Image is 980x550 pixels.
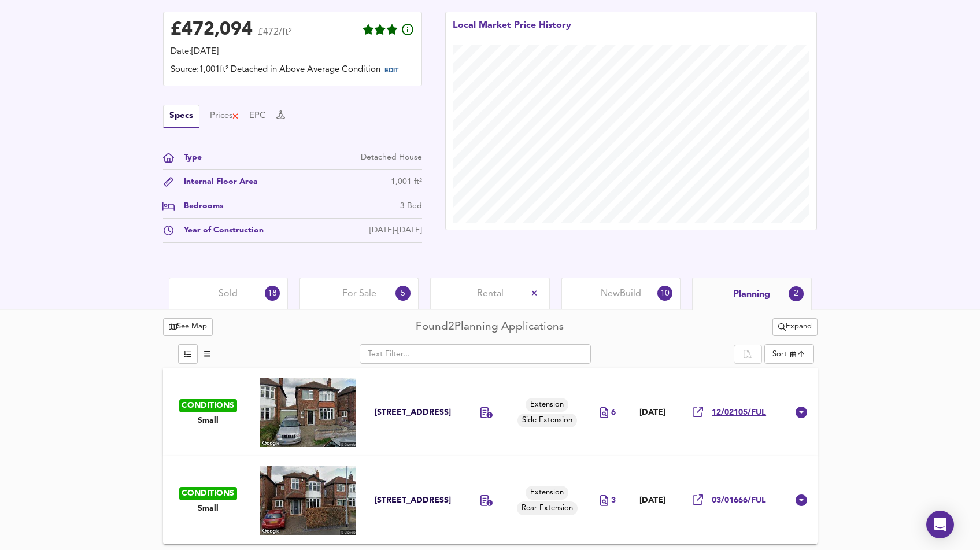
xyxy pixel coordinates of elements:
[175,200,223,212] div: Bedrooms
[163,105,199,128] button: Specs
[198,415,219,426] span: Small
[163,456,818,544] div: CONDITIONSSmall[STREET_ADDRESS]ExtensionRear Extension3[DATE]03/01666/FUL
[163,318,213,336] button: See Map
[657,286,672,301] div: 10
[712,495,766,506] span: 03/01666/FUL
[198,503,219,514] span: Small
[219,287,238,300] span: Sold
[517,415,577,426] span: Side Extension
[764,344,814,364] div: Sort
[375,407,453,418] div: [STREET_ADDRESS]
[477,287,504,300] span: Rental
[480,495,493,508] div: Single storey rear extension
[171,46,415,58] div: Date: [DATE]
[375,495,453,506] div: [STREET_ADDRESS]
[601,287,641,300] span: New Build
[400,200,422,212] div: 3 Bed
[258,28,292,45] span: £472/ft²
[163,368,818,456] div: CONDITIONSSmall[STREET_ADDRESS]ExtensionSide Extension6[DATE]12/02105/FUL
[169,320,208,334] span: See Map
[926,511,954,538] div: Open Intercom Messenger
[526,486,568,500] div: Extension
[210,110,239,123] button: Prices
[517,501,578,515] div: Rear Extension
[179,399,237,412] div: CONDITIONS
[360,344,591,364] input: Text Filter...
[175,224,264,237] div: Year of Construction
[639,408,665,418] span: [DATE]
[260,466,357,535] img: streetview
[733,288,770,301] span: Planning
[171,21,253,39] div: £ 472,094
[772,318,818,336] div: split button
[453,19,571,45] div: Local Market Price History
[772,349,787,360] div: Sort
[361,152,422,164] div: Detached House
[517,503,578,514] span: Rear Extension
[179,487,237,500] div: CONDITIONS
[778,320,812,334] span: Expand
[249,110,266,123] button: EPC
[480,407,493,420] div: Single storey rear and side extensions
[517,414,577,427] div: Side Extension
[416,319,564,335] div: Found 2 Planning Applications
[369,224,422,237] div: [DATE]-[DATE]
[395,286,411,301] div: 5
[772,318,818,336] button: Expand
[526,488,568,499] span: Extension
[789,286,804,301] div: 2
[342,287,376,300] span: For Sale
[712,407,766,418] span: 12/02105/FUL
[171,64,415,79] div: Source: 1,001ft² Detached in Above Average Condition
[384,68,398,74] span: EDIT
[639,496,665,505] span: [DATE]
[526,398,568,412] div: Extension
[526,400,568,411] span: Extension
[265,286,280,301] div: 18
[611,407,616,418] span: 6
[794,405,808,419] svg: Show Details
[260,378,357,447] img: streetview
[175,176,258,188] div: Internal Floor Area
[734,345,761,364] div: split button
[175,152,202,164] div: Type
[794,493,808,507] svg: Show Details
[391,176,422,188] div: 1,001 ft²
[611,495,616,506] span: 3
